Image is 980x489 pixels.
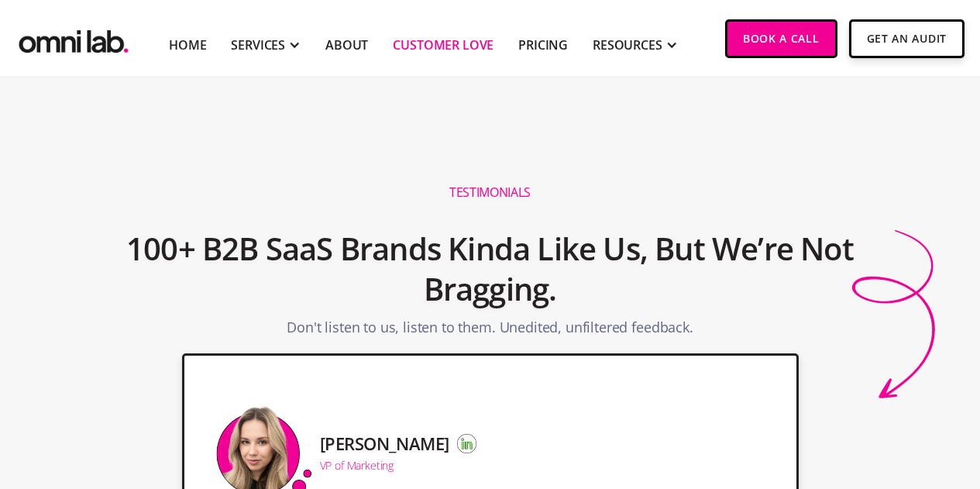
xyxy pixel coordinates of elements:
[287,317,693,346] p: Don't listen to us, listen to them. Unedited, unfiltered feedback.
[231,36,285,54] div: SERVICES
[725,19,837,58] a: Book a Call
[393,36,493,54] a: Customer Love
[15,19,132,57] a: home
[701,309,980,489] iframe: Chat Widget
[449,184,531,201] h1: Testimonials
[320,460,394,471] div: VP of Marketing
[325,36,368,54] a: About
[122,221,859,317] h2: 100+ B2B SaaS Brands Kinda Like Us, But We’re Not Bragging.
[169,36,206,54] a: Home
[15,19,132,57] img: Omni Lab: B2B SaaS Demand Generation Agency
[593,36,662,54] div: RESOURCES
[320,434,449,453] h5: [PERSON_NAME]
[518,36,568,54] a: Pricing
[849,19,965,58] a: Get An Audit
